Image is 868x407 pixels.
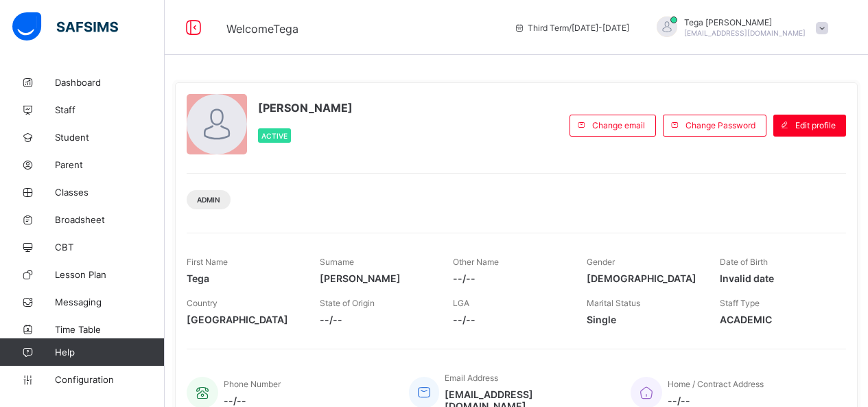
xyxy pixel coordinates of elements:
[320,314,432,325] span: --/--
[55,214,165,225] span: Broadsheet
[55,347,164,358] span: Help
[587,298,640,308] span: Marital Status
[587,272,699,284] span: [DEMOGRAPHIC_DATA]
[592,120,645,130] span: Change email
[55,77,165,88] span: Dashboard
[514,23,629,33] span: session/term information
[55,159,165,170] span: Parent
[684,17,806,27] span: Tega [PERSON_NAME]
[685,120,755,130] span: Change Password
[224,395,281,406] span: --/--
[668,395,764,406] span: --/--
[55,324,165,335] span: Time Table
[320,298,375,308] span: State of Origin
[453,257,499,267] span: Other Name
[12,12,118,41] img: safsims
[261,132,288,140] span: Active
[720,314,832,325] span: ACADEMIC
[55,242,165,253] span: CBT
[795,120,836,130] span: Edit profile
[224,379,281,389] span: Phone Number
[197,196,220,204] span: Admin
[55,296,165,307] span: Messaging
[55,269,165,280] span: Lesson Plan
[55,132,165,143] span: Student
[187,257,228,267] span: First Name
[187,314,299,325] span: [GEOGRAPHIC_DATA]
[720,298,760,308] span: Staff Type
[320,272,432,284] span: [PERSON_NAME]
[668,379,764,389] span: Home / Contract Address
[320,257,354,267] span: Surname
[453,298,469,308] span: LGA
[445,373,498,383] span: Email Address
[258,101,353,115] span: [PERSON_NAME]
[587,257,615,267] span: Gender
[55,104,165,115] span: Staff
[720,257,768,267] span: Date of Birth
[453,272,565,284] span: --/--
[684,29,806,37] span: [EMAIL_ADDRESS][DOMAIN_NAME]
[187,272,299,284] span: Tega
[55,187,165,198] span: Classes
[453,314,565,325] span: --/--
[587,314,699,325] span: Single
[720,272,832,284] span: Invalid date
[226,22,298,36] span: Welcome Tega
[55,374,164,385] span: Configuration
[643,16,835,39] div: TegaOmo-Ibrahim
[187,298,218,308] span: Country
